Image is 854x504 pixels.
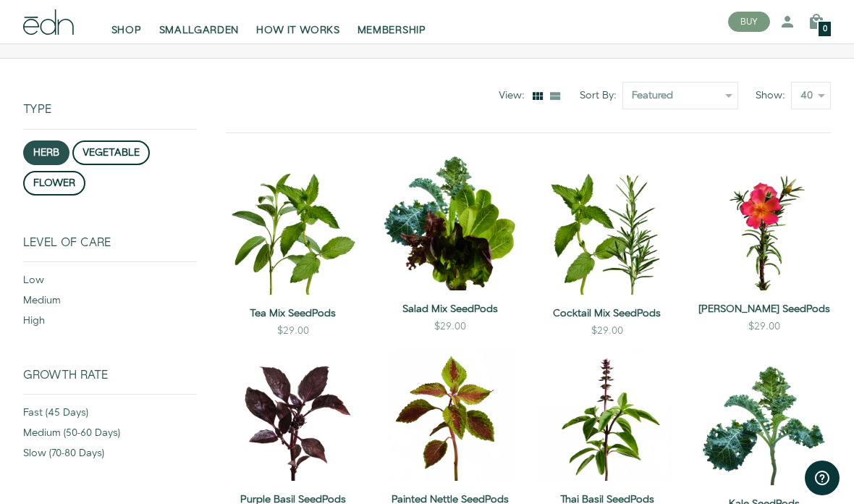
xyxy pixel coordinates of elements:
button: vegetable [72,140,150,165]
a: Salad Mix SeedPods [383,302,517,316]
div: fast (45 days) [23,406,197,426]
img: Painted Nettle SeedPods [383,347,517,481]
div: View: [499,88,530,103]
div: $29.00 [277,324,309,338]
div: Growth Rate [23,369,197,394]
div: $29.00 [748,319,780,334]
img: Purple Basil SeedPods [226,347,360,481]
a: Cocktail Mix SeedPods [540,306,674,321]
span: SHOP [111,23,142,38]
img: Tea Mix SeedPods [226,156,360,295]
div: high [23,314,197,334]
button: flower [23,171,85,196]
div: medium (50-60 days) [23,426,197,446]
span: MEMBERSHIP [358,23,426,38]
a: SMALLGARDEN [151,6,248,38]
div: Type [23,59,197,128]
button: herb [23,140,69,165]
div: $29.00 [591,324,623,338]
img: Salad Mix SeedPods [383,156,517,290]
a: HOW IT WORKS [248,6,348,38]
div: low [23,273,197,293]
span: HOW IT WORKS [256,23,339,38]
img: Cocktail Mix SeedPods [540,156,674,295]
iframe: Apre un widget che permette di trovare ulteriori informazioni [805,461,840,497]
div: Level of Care [23,236,197,261]
label: Sort By: [580,88,622,103]
a: Tea Mix SeedPods [226,306,360,321]
a: [PERSON_NAME] SeedPods [697,302,831,316]
div: slow (70-80 days) [23,446,197,466]
button: BUY [728,12,770,32]
div: $29.00 [434,319,466,334]
a: MEMBERSHIP [349,6,435,38]
img: Thai Basil SeedPods [540,347,674,481]
a: SHOP [103,6,151,38]
label: Show: [756,88,791,103]
span: 0 [823,25,827,33]
div: medium [23,293,197,314]
img: Moss Rose SeedPods [697,156,831,290]
span: SMALLGARDEN [159,23,240,38]
img: Kale SeedPods [697,347,831,485]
